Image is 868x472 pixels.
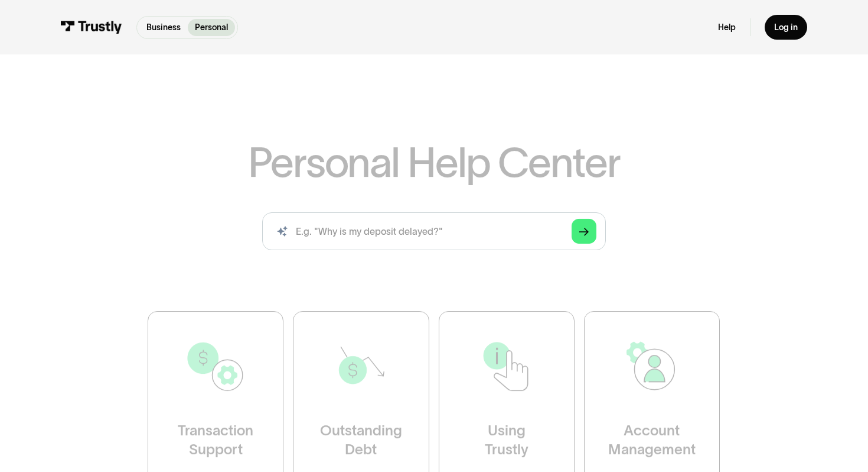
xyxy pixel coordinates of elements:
[320,421,402,459] div: Outstanding Debt
[195,21,228,34] p: Personal
[139,19,188,36] a: Business
[262,212,606,250] form: Search
[61,21,122,34] img: Trustly Logo
[188,19,235,36] a: Personal
[248,141,620,183] h1: Personal Help Center
[774,22,798,33] div: Log in
[765,15,807,40] a: Log in
[718,22,736,33] a: Help
[485,421,528,459] div: Using Trustly
[262,212,606,250] input: search
[146,21,181,34] p: Business
[178,421,254,459] div: Transaction Support
[608,421,696,459] div: Account Management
